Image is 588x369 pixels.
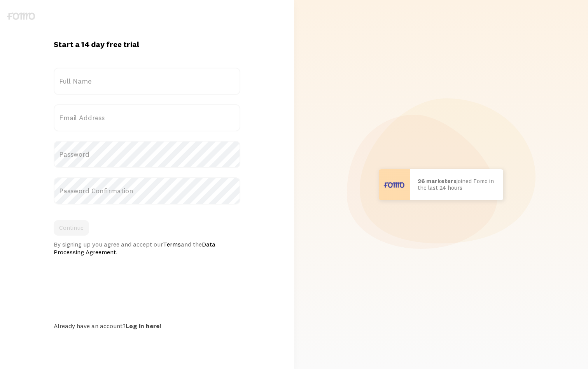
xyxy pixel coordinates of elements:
p: joined Fomo in the last 24 hours [418,178,495,191]
label: Password Confirmation [54,177,240,205]
label: Email Address [54,104,240,131]
label: Password [54,141,240,168]
a: Terms [163,240,181,248]
img: User avatar [379,169,410,200]
h1: Start a 14 day free trial [54,39,240,49]
div: By signing up you agree and accept our and the . [54,240,240,256]
div: Already have an account? [54,322,240,330]
a: Log in here! [126,322,161,330]
label: Full Name [54,68,240,95]
img: fomo-logo-gray-b99e0e8ada9f9040e2984d0d95b3b12da0074ffd48d1e5cb62ac37fc77b0b268.svg [7,12,35,20]
a: Data Processing Agreement [54,240,215,256]
b: 26 marketers [418,177,457,185]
